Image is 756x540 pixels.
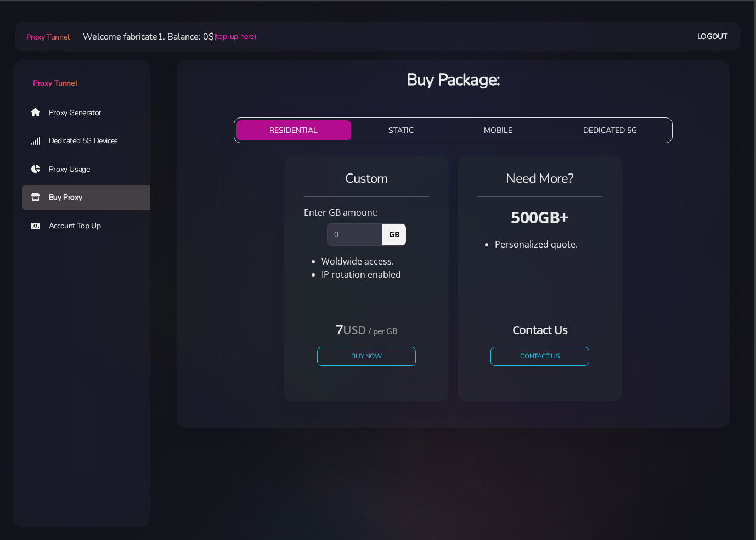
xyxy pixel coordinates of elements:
[70,30,256,43] li: Welcome fabricate1. Balance: 0$
[236,120,351,140] button: RESIDENTIAL
[451,120,546,140] button: MOBILE
[477,206,602,228] h3: 500GB+
[356,120,447,140] button: STATIC
[368,325,397,336] small: / per GB
[317,320,416,338] h4: 7
[304,170,429,188] h4: Custom
[214,31,256,42] a: (top-up here)
[13,60,150,89] a: Proxy Tunnel
[382,223,406,245] span: GB
[477,170,602,188] h4: Need More?
[185,69,721,91] h3: Buy Package:
[343,322,365,337] small: USD
[22,213,159,239] a: Account Top Up
[33,78,77,88] span: Proxy Tunnel
[693,477,742,526] iframe: Webchat Widget
[24,28,70,46] a: Proxy Tunnel
[22,157,159,182] a: Proxy Usage
[22,100,159,125] a: Proxy Generator
[550,120,670,140] button: DEDICATED 5G
[297,206,436,219] div: Enter GB amount:
[321,255,429,268] li: Woldwide access.
[317,347,416,366] button: Buy Now
[495,238,602,251] li: Personalized quote.
[697,26,728,47] a: Logout
[26,32,70,42] span: Proxy Tunnel
[22,128,159,154] a: Dedicated 5G Devices
[321,268,429,281] li: IP rotation enabled
[327,223,382,245] input: 0
[22,185,159,210] a: Buy Proxy
[490,347,589,366] a: CONTACT US
[512,322,567,337] small: Contact Us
